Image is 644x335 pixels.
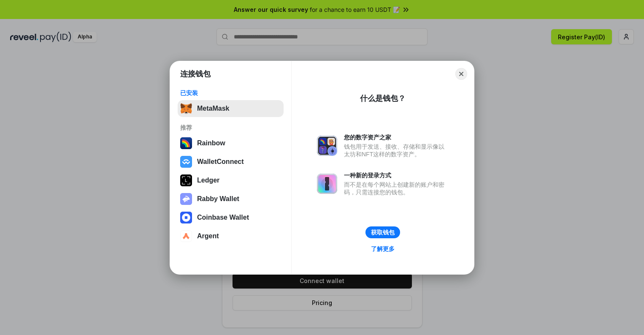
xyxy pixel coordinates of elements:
div: Rainbow [197,139,225,147]
div: 推荐 [180,124,281,131]
img: svg+xml,%3Csvg%20width%3D%2228%22%20height%3D%2228%22%20viewBox%3D%220%200%2028%2028%22%20fill%3D... [180,230,192,242]
button: 获取钱包 [365,226,400,238]
a: 了解更多 [366,243,400,254]
div: Ledger [197,177,219,184]
div: Rabby Wallet [197,195,239,203]
div: 获取钱包 [371,229,395,236]
h1: 连接钱包 [180,69,211,79]
div: 您的数字资产之家 [344,133,449,141]
img: svg+xml,%3Csvg%20width%3D%2228%22%20height%3D%2228%22%20viewBox%3D%220%200%2028%2028%22%20fill%3D... [180,212,192,223]
div: 已安装 [180,89,281,97]
img: svg+xml,%3Csvg%20width%3D%22120%22%20height%3D%22120%22%20viewBox%3D%220%200%20120%20120%22%20fil... [180,137,192,149]
img: svg+xml,%3Csvg%20width%3D%2228%22%20height%3D%2228%22%20viewBox%3D%220%200%2028%2028%22%20fill%3D... [180,156,192,168]
div: Coinbase Wallet [197,214,249,221]
img: svg+xml,%3Csvg%20xmlns%3D%22http%3A%2F%2Fwww.w3.org%2F2000%2Fsvg%22%20fill%3D%22none%22%20viewBox... [180,193,192,205]
button: Coinbase Wallet [178,209,284,226]
img: svg+xml,%3Csvg%20fill%3D%22none%22%20height%3D%2233%22%20viewBox%3D%220%200%2035%2033%22%20width%... [180,103,192,114]
div: 什么是钱包？ [360,93,406,103]
div: MetaMask [197,105,229,112]
button: Close [455,68,467,80]
button: Rabby Wallet [178,191,284,207]
div: WalletConnect [197,158,244,166]
button: Ledger [178,172,284,189]
div: 钱包用于发送、接收、存储和显示像以太坊和NFT这样的数字资产。 [344,143,449,158]
img: svg+xml,%3Csvg%20xmlns%3D%22http%3A%2F%2Fwww.w3.org%2F2000%2Fsvg%22%20width%3D%2228%22%20height%3... [180,174,192,186]
button: MetaMask [178,100,284,117]
img: svg+xml,%3Csvg%20xmlns%3D%22http%3A%2F%2Fwww.w3.org%2F2000%2Fsvg%22%20fill%3D%22none%22%20viewBox... [317,136,337,156]
div: 了解更多 [371,245,395,253]
div: Argent [197,232,219,240]
div: 而不是在每个网站上创建新的账户和密码，只需连接您的钱包。 [344,181,449,196]
button: Rainbow [178,135,284,152]
button: WalletConnect [178,153,284,170]
button: Argent [178,228,284,245]
div: 一种新的登录方式 [344,172,449,179]
img: svg+xml,%3Csvg%20xmlns%3D%22http%3A%2F%2Fwww.w3.org%2F2000%2Fsvg%22%20fill%3D%22none%22%20viewBox... [317,174,337,194]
